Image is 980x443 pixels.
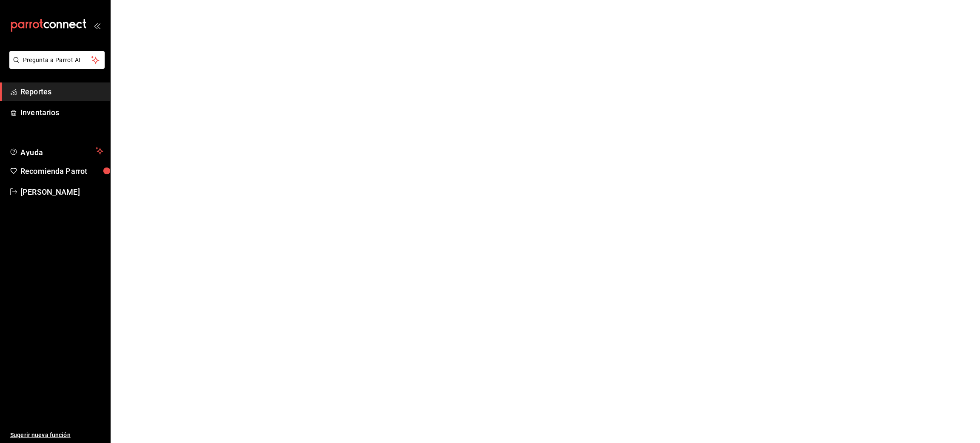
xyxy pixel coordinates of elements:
button: open_drawer_menu [94,22,100,29]
span: Reportes [20,86,103,97]
span: Ayuda [20,146,92,156]
a: Pregunta a Parrot AI [6,62,105,71]
span: Recomienda Parrot [20,165,103,177]
button: Pregunta a Parrot AI [9,51,105,69]
span: Inventarios [20,107,103,118]
span: Pregunta a Parrot AI [23,56,91,65]
span: [PERSON_NAME] [20,186,103,198]
span: Sugerir nueva función [10,431,103,440]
